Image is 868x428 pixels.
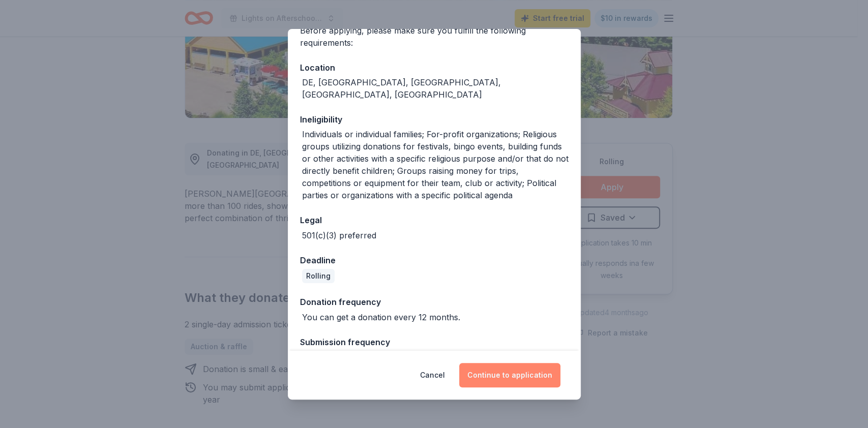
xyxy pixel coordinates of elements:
[300,113,568,126] div: Ineligibility
[300,61,568,74] div: Location
[300,335,568,349] div: Submission frequency
[459,363,560,387] button: Continue to application
[300,213,568,227] div: Legal
[302,128,568,201] div: Individuals or individual families; For-profit organizations; Religious groups utilizing donation...
[302,229,376,241] div: 501(c)(3) preferred
[300,24,568,49] div: Before applying, please make sure you fulfill the following requirements:
[302,269,335,283] div: Rolling
[300,254,568,267] div: Deadline
[302,311,460,323] div: You can get a donation every 12 months.
[420,363,445,387] button: Cancel
[300,295,568,309] div: Donation frequency
[302,76,568,101] div: DE, [GEOGRAPHIC_DATA], [GEOGRAPHIC_DATA], [GEOGRAPHIC_DATA], [GEOGRAPHIC_DATA]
